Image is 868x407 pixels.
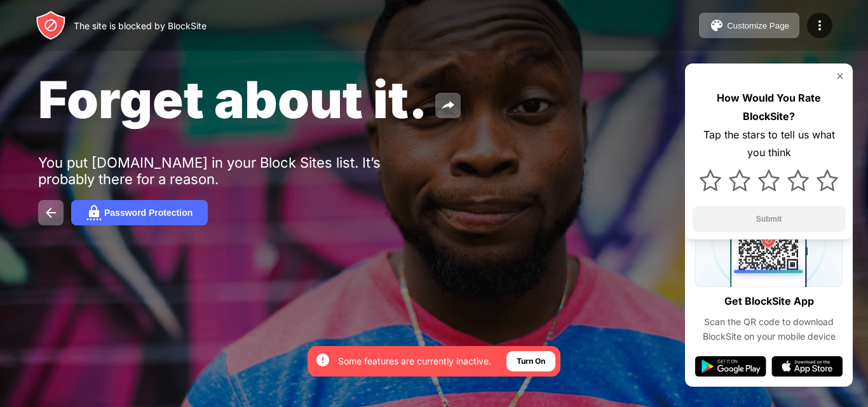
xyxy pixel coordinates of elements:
[74,20,207,31] div: The site is blocked by BlockSite
[71,200,208,225] button: Password Protection
[38,154,431,187] div: You put [DOMAIN_NAME] in your Block Sites list. It’s probably there for a reason.
[758,170,780,191] img: star.svg
[693,206,845,232] button: Submit
[86,205,102,220] img: password.svg
[695,315,843,344] div: Scan the QR code to download BlockSite on your mobile device
[729,170,750,191] img: star.svg
[693,89,845,126] div: How Would You Rate BlockSite?
[440,98,456,113] img: share.svg
[104,208,193,218] div: Password Protection
[787,170,809,191] img: star.svg
[338,355,491,368] div: Some features are currently inactive.
[517,355,545,368] div: Turn On
[709,18,724,33] img: pallet.svg
[812,18,827,33] img: menu-icon.svg
[693,126,845,163] div: Tap the stars to tell us what you think
[771,356,843,377] img: app-store.svg
[817,170,838,191] img: star.svg
[700,170,721,191] img: star.svg
[43,205,58,220] img: back.svg
[36,10,66,41] img: header-logo.svg
[724,292,814,310] div: Get BlockSite App
[315,352,330,368] img: error-circle-white.svg
[38,69,428,130] span: Forget about it.
[727,21,789,30] div: Customize Page
[835,71,845,81] img: rate-us-close.svg
[699,13,799,38] button: Customize Page
[695,356,766,377] img: google-play.svg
